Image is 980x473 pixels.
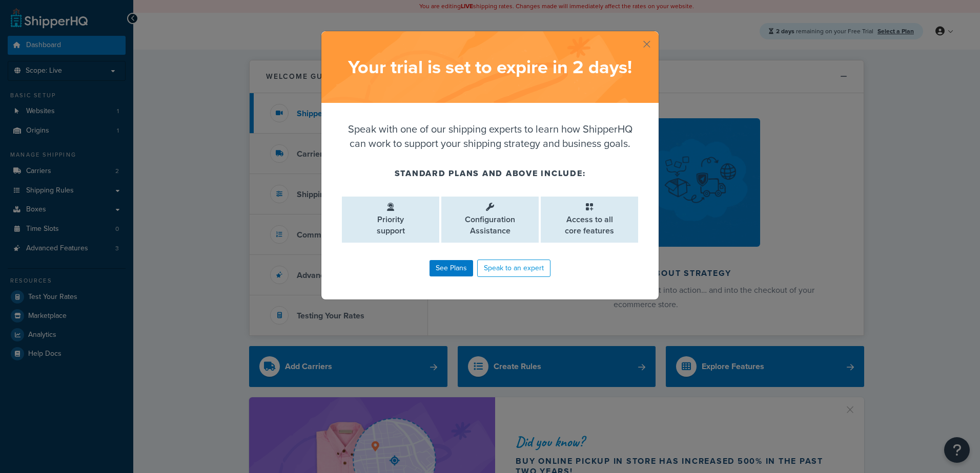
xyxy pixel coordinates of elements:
li: Configuration Assistance [441,197,539,243]
a: See Plans [430,260,473,276]
p: Speak with one of our shipping experts to learn how ShipperHQ can work to support your shipping s... [342,122,638,150]
a: Speak to an expert [477,260,550,277]
li: Access to all core features [541,197,638,243]
li: Priority support [342,197,439,243]
h2: Your trial is set to expire in 2 days ! [332,57,648,77]
h4: Standard plans and above include: [342,167,638,180]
